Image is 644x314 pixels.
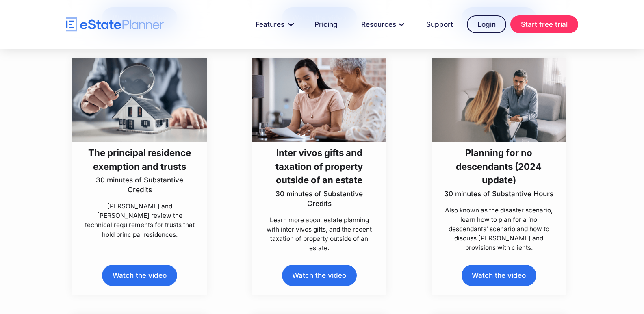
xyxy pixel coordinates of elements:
a: Login [467,15,506,33]
p: Learn more about estate planning with inter vivos gifts, and the recent taxation of property outs... [263,215,375,253]
p: 30 minutes of Substantive Credits [84,175,196,195]
a: Features [246,16,301,32]
p: 30 minutes of Substantive Hours [443,189,555,199]
a: Planning for no descendants (2024 update)30 minutes of Substantive HoursAlso known as the disaste... [432,58,566,252]
p: [PERSON_NAME] and [PERSON_NAME] review the technical requirements for trusts that hold principal ... [84,201,196,239]
a: The principal residence exemption and trusts30 minutes of Substantive Credits[PERSON_NAME] and [P... [72,58,207,239]
a: Watch the video [282,265,357,286]
a: Inter vivos gifts and taxation of property outside of an estate30 minutes of Substantive CreditsL... [252,58,386,253]
a: Watch the video [102,265,177,286]
a: home [66,17,164,32]
p: Also known as the disaster scenario, learn how to plan for a ‘no descendants’ scenario and how to... [443,206,555,253]
a: Watch the video [462,265,536,286]
p: 30 minutes of Substantive Credits [263,189,375,208]
h3: Inter vivos gifts and taxation of property outside of an estate [263,146,375,186]
a: Pricing [305,16,347,32]
a: Support [416,16,463,32]
a: Start free trial [510,15,578,33]
h3: Planning for no descendants (2024 update) [443,146,555,186]
h3: The principal residence exemption and trusts [84,146,196,173]
a: Resources [351,16,412,32]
